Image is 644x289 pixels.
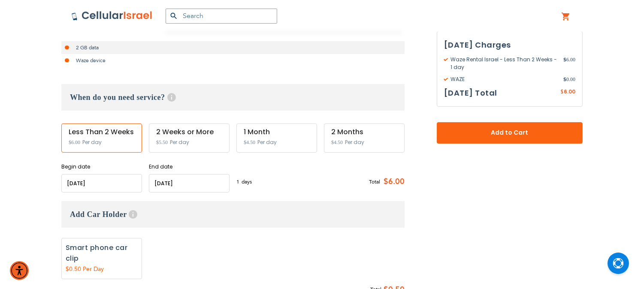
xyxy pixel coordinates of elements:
[170,138,189,146] span: Per day
[563,56,566,63] span: $
[166,9,277,24] input: Search
[380,175,405,188] span: $6.00
[129,210,137,219] span: Help
[465,128,554,137] span: Add to Cart
[444,87,497,99] h3: [DATE] Total
[156,139,168,145] span: $5.50
[563,56,575,71] span: 6.00
[244,128,310,136] div: 1 Month
[331,128,397,136] div: 2 Months
[61,201,405,228] h3: Add Car Holder
[71,11,153,21] img: Cellular Israel Logo
[69,139,80,145] span: $6.00
[444,75,563,83] span: WAZE
[10,261,29,280] div: Accessibility Menu
[61,174,142,193] input: MM/DD/YYYY
[156,128,222,136] div: 2 Weeks or More
[61,41,405,54] li: 2 GB data
[236,178,242,186] span: 1
[69,128,135,136] div: Less Than 2 Weeks
[560,88,564,96] span: $
[82,138,102,146] span: Per day
[345,138,364,146] span: Per day
[257,138,277,146] span: Per day
[563,75,566,83] span: $
[149,163,230,171] label: End date
[61,54,405,67] li: Waze device
[564,88,575,95] span: 6.00
[369,178,380,186] span: Total
[563,75,575,83] span: 0.00
[444,56,563,71] span: Waze Rental Israel - Less Than 2 Weeks - 1 day
[244,139,255,145] span: $4.50
[149,174,230,193] input: MM/DD/YYYY
[167,93,176,102] span: Help
[242,178,252,186] span: days
[61,163,142,171] label: Begin date
[331,139,343,145] span: $4.50
[444,39,575,51] h3: [DATE] Charges
[61,84,405,111] h3: When do you need service?
[437,122,583,144] button: Add to Cart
